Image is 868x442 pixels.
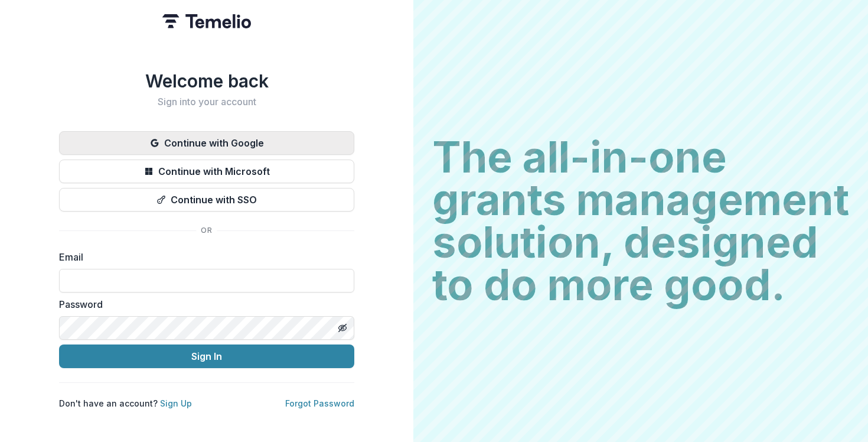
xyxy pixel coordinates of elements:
button: Sign In [59,344,354,368]
button: Toggle password visibility [333,318,352,337]
button: Continue with SSO [59,188,354,212]
label: Password [59,297,347,311]
h2: Sign into your account [59,96,354,108]
a: Forgot Password [285,398,354,408]
button: Continue with Google [59,131,354,155]
label: Email [59,250,347,264]
h1: Welcome back [59,70,354,92]
button: Continue with Microsoft [59,160,354,183]
a: Sign Up [160,398,192,408]
img: Temelio [162,14,251,28]
p: Don't have an account? [59,397,192,409]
